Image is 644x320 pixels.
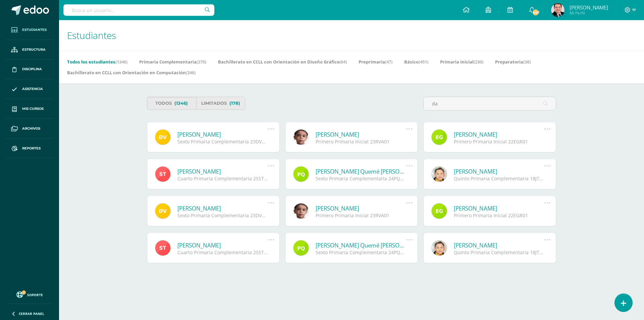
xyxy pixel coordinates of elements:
div: Sexto Primaria Complementaria 24PQC01 [316,249,406,256]
span: (1346) [115,59,127,65]
a: Archivos [5,119,54,139]
a: Limitados(178) [196,97,246,110]
span: Estructura [22,47,46,52]
div: Cuarto Primaria Complementaria 25STP01 [177,175,268,182]
a: [PERSON_NAME] [454,204,544,212]
span: Mis cursos [22,106,44,111]
span: (178) [229,97,240,109]
div: Primero Primaria Inicial 22EGR01 [454,138,544,145]
span: Disciplina [22,66,42,72]
input: Busca al estudiante aquí... [424,97,556,110]
span: [PERSON_NAME] [570,4,608,11]
span: Estudiantes [67,29,116,42]
a: [PERSON_NAME] Quemé [PERSON_NAME] [316,241,406,249]
a: Básico(451) [404,56,428,67]
a: Primaria Complementaria(270) [139,56,206,67]
a: Estructura [5,40,54,60]
div: Quinto Primaria Complementaria 18JTG01 [454,249,544,256]
a: Disciplina [5,60,54,80]
span: (1346) [174,97,188,109]
span: (38) [523,59,531,65]
a: [PERSON_NAME] [316,131,406,138]
span: Reportes [22,146,41,151]
img: af1a872015daedc149f5fcb991658e4f.png [551,3,565,17]
a: Todos(1346) [147,97,196,110]
div: Primero Primaria Inicial 23RVA01 [316,138,406,145]
a: [PERSON_NAME] [177,131,268,138]
span: Asistencia [22,86,43,92]
span: Cerrar panel [19,311,44,316]
span: (451) [419,59,428,65]
a: Primaria Inicial(230) [440,56,483,67]
input: Busca un usuario... [63,4,214,16]
a: Asistencia [5,79,54,99]
a: [PERSON_NAME] [454,131,544,138]
a: Estudiantes [5,20,54,40]
span: (230) [474,59,483,65]
div: Sexto Primaria Complementaria 24PQC01 [316,175,406,182]
span: 447 [532,9,539,16]
div: Sexto Primaria Complementaria 23DVG01 [177,212,268,219]
span: (270) [197,59,206,65]
a: [PERSON_NAME] [177,204,268,212]
a: [PERSON_NAME] [454,241,544,249]
span: (246) [186,70,196,76]
div: Sexto Primaria Complementaria 23DVG01 [177,138,268,145]
a: [PERSON_NAME] Quemé [PERSON_NAME] [316,168,406,175]
a: [PERSON_NAME] [316,204,406,212]
a: Soporte [8,290,51,299]
a: [PERSON_NAME] [177,168,268,175]
div: Primero Primaria Inicial 22EGR01 [454,212,544,219]
a: Reportes [5,139,54,158]
a: [PERSON_NAME] [177,241,268,249]
a: Mis cursos [5,99,54,119]
span: (64) [339,59,347,65]
span: Archivos [22,126,40,131]
div: Quinto Primaria Complementaria 18JTG01 [454,175,544,182]
a: Bachillerato en CCLL con Orientación en Computación(246) [67,67,196,78]
span: (47) [385,59,392,65]
div: Primero Primaria Inicial 23RVA01 [316,212,406,219]
a: Todos los estudiantes(1346) [67,56,127,67]
div: Cuarto Primaria Complementaria 25STP01 [177,249,268,256]
span: Mi Perfil [570,10,608,16]
span: Estudiantes [22,27,47,33]
a: [PERSON_NAME] [454,168,544,175]
a: Bachillerato en CCLL con Orientación en Diseño Gráfico(64) [218,56,347,67]
span: Soporte [27,292,43,297]
a: Preparatoria(38) [495,56,531,67]
a: Preprimaria(47) [359,56,392,67]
